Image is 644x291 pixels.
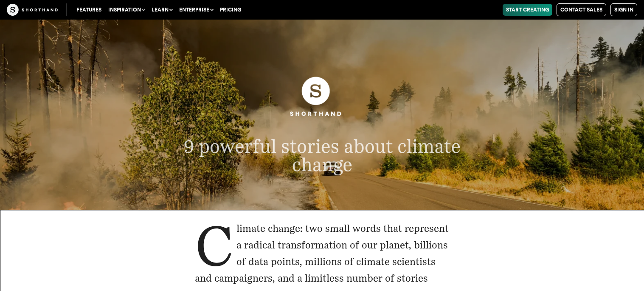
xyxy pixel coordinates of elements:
a: Contact Sales [557,3,606,16]
a: Features [73,4,105,16]
button: Enterprise [176,4,217,16]
button: Inspiration [105,4,148,16]
a: Pricing [217,4,245,16]
button: Learn [148,4,176,16]
a: Sign in [610,3,637,16]
img: The Craft [7,4,58,16]
span: 9 powerful stories about climate change [183,135,461,176]
a: Start Creating [503,4,552,16]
